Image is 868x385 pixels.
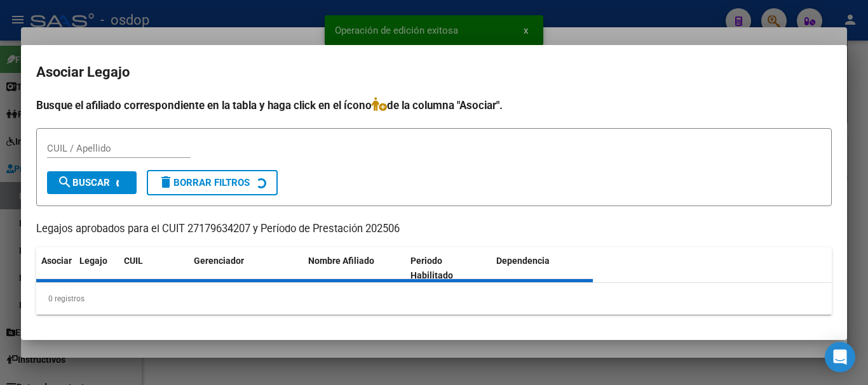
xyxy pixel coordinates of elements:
datatable-header-cell: Legajo [74,247,119,289]
p: Legajos aprobados para el CUIT 27179634207 y Período de Prestación 202506 [36,221,832,237]
datatable-header-cell: Periodo Habilitado [405,247,491,289]
div: 0 registros [36,283,832,315]
datatable-header-cell: Nombre Afiliado [303,247,405,289]
span: Dependencia [496,256,550,266]
button: Borrar Filtros [147,170,278,195]
div: Open Intercom Messenger [825,342,855,372]
span: Asociar [41,256,72,266]
span: Gerenciador [194,256,244,266]
span: Nombre Afiliado [308,256,374,266]
span: Borrar Filtros [158,177,250,188]
mat-icon: search [57,174,72,190]
datatable-header-cell: Asociar [36,247,74,289]
span: Periodo Habilitado [410,256,453,280]
span: CUIL [124,256,143,266]
datatable-header-cell: CUIL [119,247,189,289]
button: Buscar [47,171,137,194]
mat-icon: delete [158,174,173,190]
datatable-header-cell: Gerenciador [189,247,303,289]
h2: Asociar Legajo [36,60,832,84]
span: Legajo [79,256,107,266]
datatable-header-cell: Dependencia [491,247,593,289]
span: Buscar [57,177,110,188]
h4: Busque el afiliado correspondiente en la tabla y haga click en el ícono de la columna "Asociar". [36,97,832,114]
